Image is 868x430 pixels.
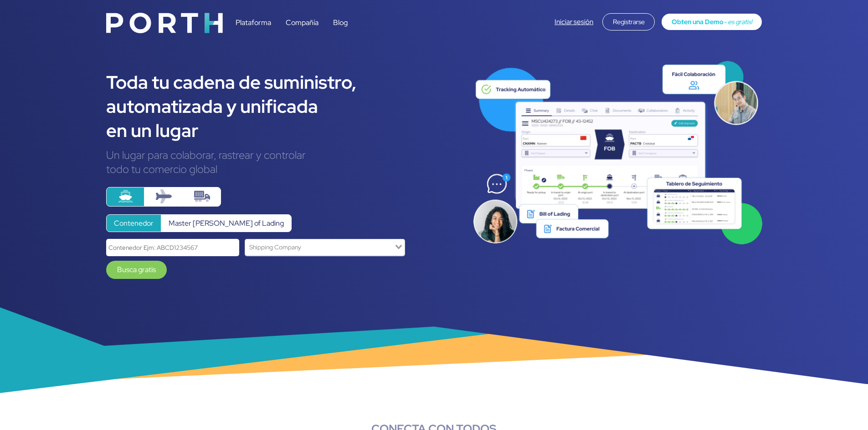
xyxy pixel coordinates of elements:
div: Registrarse [602,13,655,30]
a: Compañía [286,18,318,27]
span: Obten una Demo [672,17,724,26]
a: Registrarse [602,17,655,26]
label: Master [PERSON_NAME] of Lading [161,214,292,232]
div: Search for option [245,239,405,256]
img: ship.svg [118,188,134,204]
img: plane.svg [156,188,172,204]
div: en un lugar [106,118,459,142]
div: Toda tu cadena de suministro, [106,70,459,94]
input: Contenedor Ejm: ABCD1234567 [106,239,239,256]
a: Obten una Demo- es gratis! [662,14,762,30]
img: truck-container.svg [194,188,210,204]
input: Search for option [246,241,393,253]
label: Contenedor [106,214,161,232]
span: - es gratis! [724,17,752,26]
a: Plataforma [236,18,271,27]
a: Iniciar sesión [555,17,593,26]
div: automatizada y unificada [106,94,459,118]
div: Un lugar para colaborar, rastrear y controlar [106,148,459,162]
a: Blog [333,18,348,27]
a: Busca gratis [106,261,167,279]
div: todo tu comercio global [106,162,459,176]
